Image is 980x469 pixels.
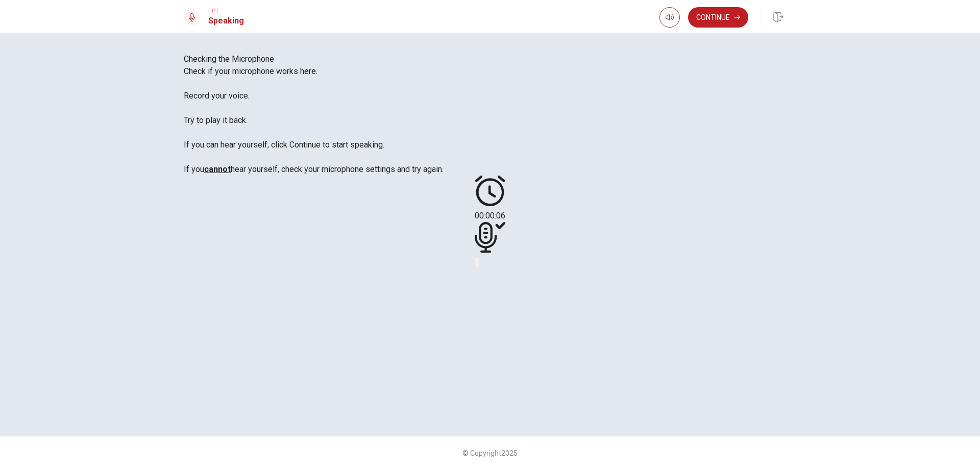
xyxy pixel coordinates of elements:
[208,8,244,15] span: EPT
[475,258,477,267] button: Record Again
[688,7,748,28] button: Continue
[475,211,505,220] span: 00:00:06
[184,54,274,64] span: Checking the Microphone
[204,164,231,174] u: cannot
[184,66,444,174] span: Check if your microphone works here. Record your voice. Try to play it back. If you can hear your...
[477,258,479,267] button: Play Audio
[462,449,518,457] span: © Copyright 2025
[208,15,244,27] h1: Speaking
